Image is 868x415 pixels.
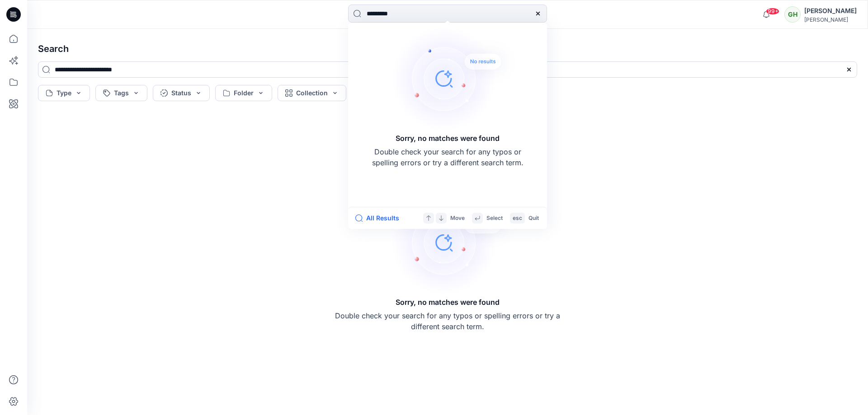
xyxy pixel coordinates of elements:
p: esc [513,214,522,223]
p: Quit [528,214,539,223]
p: Double check your search for any typos or spelling errors or try a different search term. [371,146,524,168]
p: Move [450,214,465,223]
h5: Sorry, no matches were found [396,297,500,308]
h5: Sorry, no matches were found [396,133,500,144]
button: Folder [215,85,272,101]
img: Sorry, no matches were found [392,188,518,297]
div: [PERSON_NAME] [804,5,857,16]
button: Type [38,85,90,101]
p: Double check your search for any typos or spelling errors or try a different search term. [335,310,561,332]
img: Sorry, no matches were found [392,24,518,133]
button: All Results [355,213,405,224]
button: Status [153,85,210,101]
div: GH [784,6,801,23]
p: Select [486,214,503,223]
button: Collection [278,85,346,101]
span: 99+ [766,8,779,15]
div: [PERSON_NAME] [804,16,857,23]
h4: Search [31,36,864,61]
button: Tags [95,85,147,101]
